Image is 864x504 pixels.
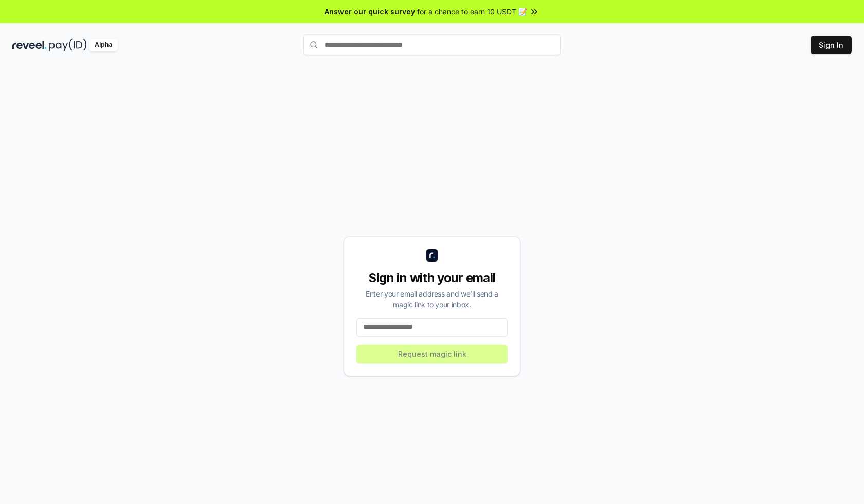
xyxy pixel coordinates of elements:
[49,39,87,51] img: pay_id
[356,288,508,310] div: Enter your email address and we’ll send a magic link to your inbox.
[426,249,438,262] img: logo_small
[325,6,415,17] span: Answer our quick survey
[356,270,508,286] div: Sign in with your email
[12,39,47,51] img: reveel_dark
[417,6,527,17] span: for a chance to earn 10 USDT 📝
[89,39,118,51] div: Alpha
[811,36,852,54] button: Sign In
